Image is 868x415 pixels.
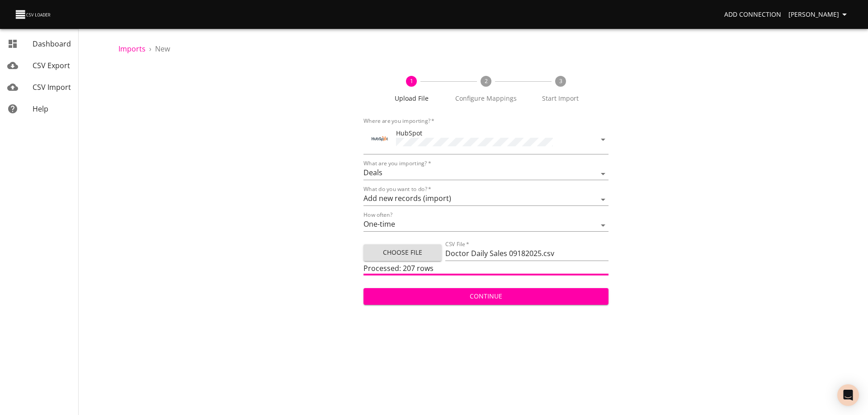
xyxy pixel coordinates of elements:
text: 2 [484,77,487,85]
span: CSV Export [33,61,70,70]
div: Open Intercom Messenger [837,384,859,406]
label: Where are you importing? [363,118,434,124]
div: ToolHubSpot [363,125,609,154]
span: CSV Import [33,82,71,92]
text: 3 [559,77,562,85]
span: Add Connection [724,9,781,20]
label: What do you want to do? [363,187,431,192]
img: HubSpot [371,130,389,148]
span: Help [33,104,48,114]
a: Imports [118,44,146,54]
label: How often? [363,212,392,218]
span: Dashboard [33,39,71,49]
button: Choose File [363,244,442,261]
label: What are you importing? [363,161,431,166]
span: Processed: 207 rows [363,263,434,273]
div: Tool [371,130,389,148]
a: Add Connection [721,6,785,23]
span: HubSpot [396,129,422,137]
span: Configure Mappings [453,94,520,103]
img: CSV Loader [14,8,52,21]
span: Start Import [527,94,594,103]
span: Continue [371,291,601,302]
label: CSV File [445,242,469,247]
span: Upload File [378,94,445,103]
span: New [155,44,170,54]
button: [PERSON_NAME] [785,6,854,23]
span: [PERSON_NAME] [788,9,850,20]
text: 1 [410,77,413,85]
li: › [149,43,151,54]
span: Choose File [371,247,434,258]
button: Continue [363,288,609,305]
